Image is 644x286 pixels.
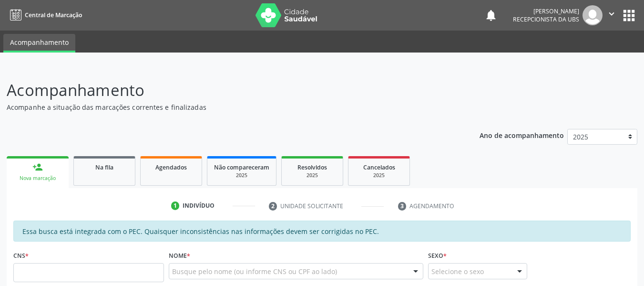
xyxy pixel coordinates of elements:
[363,163,395,171] span: Cancelados
[172,266,337,276] span: Busque pelo nome (ou informe CNS ou CPF ao lado)
[7,78,448,102] p: Acompanhamento
[13,175,62,182] div: Nova marcação
[7,102,448,112] p: Acompanhe a situação das marcações correntes e finalizadas
[297,163,327,171] span: Resolvidos
[214,172,269,179] div: 2025
[183,201,215,210] div: Indivíduo
[480,129,564,141] p: Ano de acompanhamento
[583,5,603,25] img: img
[13,221,631,242] div: Essa busca está integrada com o PEC. Quaisquer inconsistências nas informações devem ser corrigid...
[606,9,617,19] i: 
[621,7,637,24] button: apps
[484,9,498,22] button: notifications
[7,7,82,23] a: Central de Marcação
[95,163,113,171] span: Na fila
[171,201,180,210] div: 1
[355,172,403,179] div: 2025
[169,248,190,263] label: Nome
[25,11,82,19] span: Central de Marcação
[603,5,621,25] button: 
[428,248,447,263] label: Sexo
[513,15,579,23] span: Recepcionista da UBS
[3,34,75,53] a: Acompanhamento
[513,7,579,15] div: [PERSON_NAME]
[155,163,187,171] span: Agendados
[32,162,43,172] div: person_add
[214,163,269,171] span: Não compareceram
[288,172,336,179] div: 2025
[431,266,484,276] span: Selecione o sexo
